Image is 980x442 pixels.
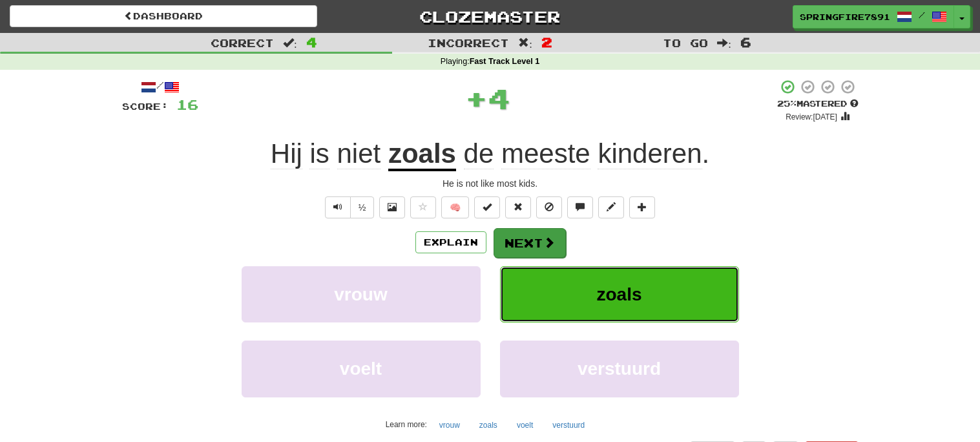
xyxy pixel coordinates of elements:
[793,5,954,28] a: SpringFire7891 /
[386,420,427,429] small: Learn more:
[309,138,329,169] span: is
[122,177,859,190] div: He is not like most kids.
[337,5,644,28] a: Clozemaster
[541,34,552,50] span: 2
[505,196,531,218] button: Reset to 0% Mastered (alt+r)
[500,266,739,322] button: zoals
[122,101,169,112] span: Score:
[629,196,655,218] button: Add to collection (alt+a)
[334,284,387,304] span: vrouw
[432,416,467,435] button: vrouw
[456,138,709,169] span: .
[717,37,731,48] span: :
[518,37,532,48] span: :
[578,359,661,379] span: verstuurd
[271,138,302,169] span: Hij
[242,341,481,397] button: voelt
[410,196,436,218] button: Favorite sentence (alt+f)
[474,196,500,218] button: Set this sentence to 100% Mastered (alt+m)
[306,34,317,50] span: 4
[500,341,739,397] button: verstuurd
[472,416,505,435] button: zoals
[283,37,297,48] span: :
[379,196,405,218] button: Show image (alt+x)
[777,98,859,110] div: Mastered
[598,196,624,218] button: Edit sentence (alt+d)
[919,10,925,19] span: /
[501,138,590,169] span: meeste
[800,11,890,23] span: SpringFire7891
[465,79,488,118] span: +
[322,196,375,218] div: Text-to-speech controls
[388,138,456,171] u: zoals
[470,57,540,66] strong: Fast Track Level 1
[464,138,494,169] span: de
[786,112,837,121] small: Review: [DATE]
[415,231,486,253] button: Explain
[340,359,382,379] span: voelt
[545,416,592,435] button: verstuurd
[211,36,274,49] span: Correct
[536,196,562,218] button: Ignore sentence (alt+i)
[242,266,481,322] button: vrouw
[337,138,381,169] span: niet
[596,284,641,304] span: zoals
[428,36,509,49] span: Incorrect
[488,82,510,114] span: 4
[510,416,540,435] button: voelt
[598,138,702,169] span: kinderen
[777,98,797,109] span: 25 %
[567,196,593,218] button: Discuss sentence (alt+u)
[494,228,566,258] button: Next
[122,79,198,95] div: /
[740,34,751,50] span: 6
[325,196,351,218] button: Play sentence audio (ctl+space)
[176,96,198,112] span: 16
[350,196,375,218] button: ½
[663,36,708,49] span: To go
[10,5,317,27] a: Dashboard
[441,196,469,218] button: 🧠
